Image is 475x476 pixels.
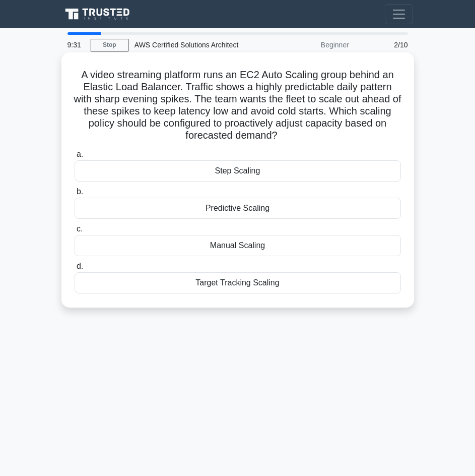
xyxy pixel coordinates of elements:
span: b. [77,187,83,196]
div: Manual Scaling [75,235,401,256]
div: Predictive Scaling [75,198,401,219]
div: Beginner [267,35,355,55]
span: a. [77,150,83,158]
div: AWS Certified Solutions Architect [128,35,267,55]
div: 2/10 [355,35,414,55]
button: Toggle navigation [385,4,413,24]
span: c. [77,224,83,233]
span: d. [77,262,83,270]
div: 9:31 [61,35,91,55]
div: Target Tracking Scaling [75,272,401,293]
a: Stop [91,39,128,51]
h5: A video streaming platform runs an EC2 Auto Scaling group behind an Elastic Load Balancer. Traffi... [74,69,402,142]
div: Step Scaling [75,160,401,182]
